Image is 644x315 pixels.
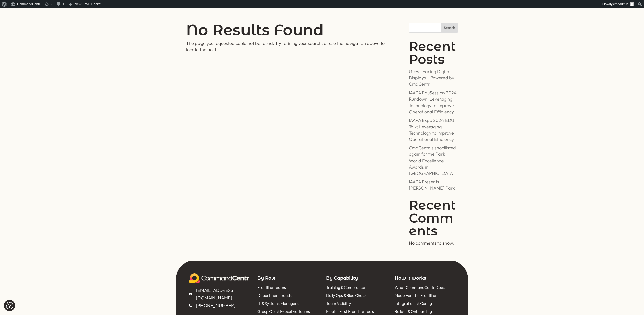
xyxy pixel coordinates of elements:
a: Team Visibility [325,300,351,307]
a: IT & Systems Managers [256,300,299,307]
a: Training & Compliance [325,284,365,291]
h5: By Role [257,276,318,283]
a: What CommandCentr Does [393,284,445,291]
h5: How it works [395,276,455,283]
span: cmdadmin [613,2,628,6]
a: Made For The Frontline [393,292,436,299]
a: IAAPA Presents [PERSON_NAME] Park [409,179,455,191]
h2: Recent Comments [409,199,458,240]
span:  [189,304,195,307]
h2: Recent Posts [409,40,458,68]
a: Rollout & Onboarding [393,308,432,315]
a: IAAPA EduSession 2024 Rundown: Leveraging Technology to Improve Operational Efficiency [409,90,457,115]
div: No comments to show. [409,240,458,246]
a: Daily Ops & Ride Checks [325,292,368,299]
a: Guest-Facing Digital Displays – Powered by CmdCentr [409,69,454,87]
span:  [189,292,195,296]
span: [EMAIL_ADDRESS][DOMAIN_NAME] [195,287,249,302]
a: Group Ops & Executive Teams [256,308,310,315]
a: [EMAIL_ADDRESS][DOMAIN_NAME] [189,287,249,302]
a: Department heads [256,292,292,299]
span: [PHONE_NUMBER] [195,302,235,310]
a: Integrations & Config [393,300,432,307]
button: Consent Preferences [6,302,13,309]
a: CmdCentr is shortlisted again for the Park World Excellence Awards in [GEOGRAPHIC_DATA]. [409,145,456,176]
h5: By Capability [326,276,387,283]
a: [PHONE_NUMBER] [189,302,235,310]
img: Revisit consent button [6,302,13,309]
a: Frontline Teams [256,284,286,291]
a: IAAPA Expo 2024 EDU Talk: Leveraging Technology to Improve Operational Efficiency [409,117,454,142]
a: Mobile-First Frontline Tools [325,308,374,315]
img: Logo Light Letterbox@0.5x [189,273,249,283]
